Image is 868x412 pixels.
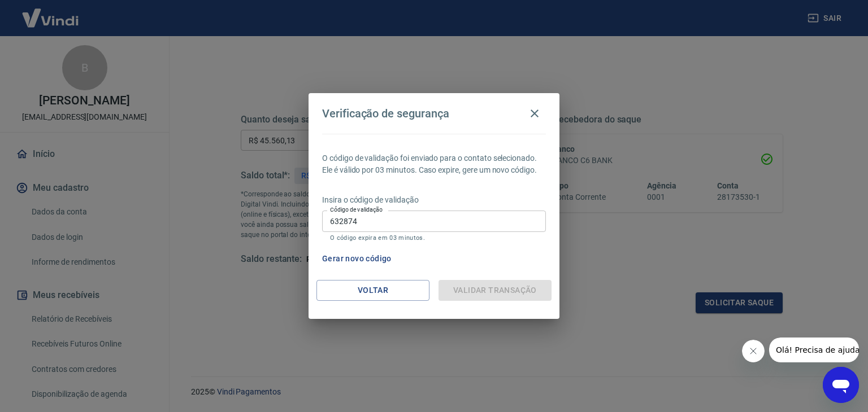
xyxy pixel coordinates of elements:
[322,194,546,206] p: Insira o código de validação
[322,152,546,176] p: O código de validação foi enviado para o contato selecionado. Ele é válido por 03 minutos. Caso e...
[318,248,396,269] button: Gerar novo código
[769,338,859,362] iframe: Mensagem da empresa
[316,280,429,301] button: Voltar
[823,367,859,403] iframe: Botão para abrir a janela de mensagens
[322,107,449,120] h4: Verificação de segurança
[742,340,765,362] iframe: Fechar mensagem
[330,234,538,242] p: O código expira em 03 minutos.
[7,8,95,17] span: Olá! Precisa de ajuda?
[330,205,383,214] label: Código de validação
